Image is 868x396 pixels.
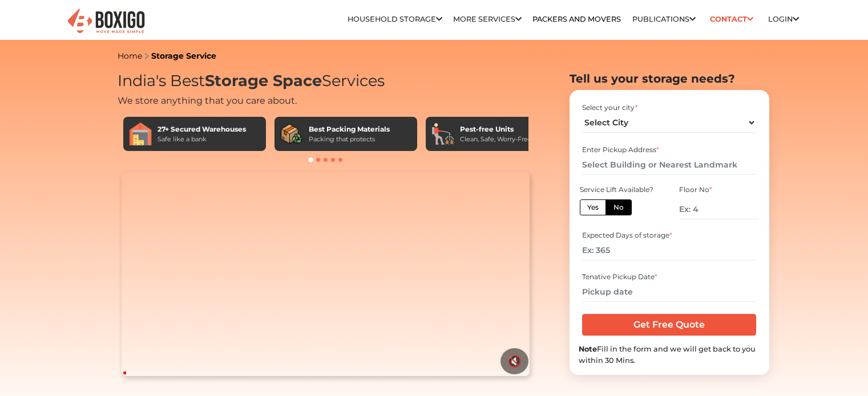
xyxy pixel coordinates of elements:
[158,134,246,144] div: Safe like a bank
[579,345,597,353] b: Note
[122,172,530,376] video: Your browser does not support the video tag.
[205,71,322,90] span: Storage Space
[460,124,532,134] div: Pest-free Units
[309,124,390,134] div: Best Packing Materials
[605,199,632,215] label: No
[151,51,216,61] a: Storage Service
[129,123,152,145] img: 27+ Secured Warehouses
[66,7,146,35] img: Boxigo
[582,145,756,155] div: Enter Pickup Address
[579,344,760,365] div: Fill in the form and we will get back to you within 30 Mins.
[309,134,390,144] div: Packing that protects
[768,15,799,23] a: Login
[679,199,758,219] input: Ex: 4
[431,123,454,145] img: Pest-free Units
[158,124,246,134] div: 27+ Secured Warehouses
[280,123,303,145] img: Best Packing Materials
[632,15,696,23] a: Publications
[580,199,606,215] label: Yes
[679,185,758,195] div: Floor No
[582,230,756,240] div: Expected Days of storage
[532,15,621,23] a: Packers and Movers
[582,240,756,260] input: Ex: 365
[582,155,756,175] input: Select Building or Nearest Landmark
[582,282,756,302] input: Pickup date
[580,185,659,195] div: Service Lift Available?
[582,103,756,113] div: Select your city
[118,95,297,106] span: We store anything that you care about.
[706,10,757,28] a: Contact
[582,314,756,336] input: Get Free Quote
[570,72,769,85] h2: Tell us your storage needs?
[118,72,534,91] h1: India's Best Services
[582,272,756,282] div: Tenative Pickup Date
[460,134,532,144] div: Clean, Safe, Worry-Free
[453,15,522,23] a: More services
[348,15,442,23] a: Household Storage
[500,348,528,374] button: 🔇
[118,51,142,61] a: Home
